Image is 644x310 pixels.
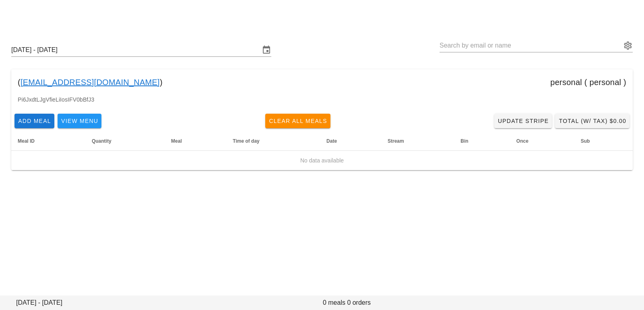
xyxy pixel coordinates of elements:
span: Date [326,138,337,144]
button: Add Meal [14,114,54,128]
button: Total (w/ Tax) $0.00 [555,114,630,128]
a: Update Stripe [494,114,552,128]
th: Date: Not sorted. Activate to sort ascending. [320,131,381,151]
th: Once: Not sorted. Activate to sort ascending. [510,131,574,151]
button: Clear All Meals [265,114,330,128]
th: Quantity: Not sorted. Activate to sort ascending. [85,131,165,151]
th: Bin: Not sorted. Activate to sort ascending. [454,131,510,151]
span: Time of day [233,138,259,144]
span: Update Stripe [497,118,549,124]
span: Sub [581,138,590,144]
th: Meal ID: Not sorted. Activate to sort ascending. [11,131,85,151]
td: No data available [11,151,633,170]
th: Meal: Not sorted. Activate to sort ascending. [165,131,226,151]
span: Total (w/ Tax) $0.00 [558,118,626,124]
a: [EMAIL_ADDRESS][DOMAIN_NAME] [21,76,160,89]
span: Once [516,138,528,144]
span: Quantity [92,138,111,144]
button: View Menu [58,114,101,128]
span: Clear All Meals [268,118,327,124]
th: Time of day: Not sorted. Activate to sort ascending. [226,131,320,151]
span: Stream [388,138,404,144]
span: Meal [171,138,182,144]
div: Pi6JxdtLJgVfieLiIosIFV0bBfJ3 [11,95,633,110]
input: Search by email or name [440,39,621,52]
span: Add Meal [18,118,51,124]
button: appended action [623,41,633,50]
span: Bin [460,138,468,144]
span: Meal ID [18,138,35,144]
div: ( ) personal ( personal ) [11,69,633,95]
span: View Menu [61,118,98,124]
th: Sub: Not sorted. Activate to sort ascending. [574,131,633,151]
th: Stream: Not sorted. Activate to sort ascending. [381,131,454,151]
